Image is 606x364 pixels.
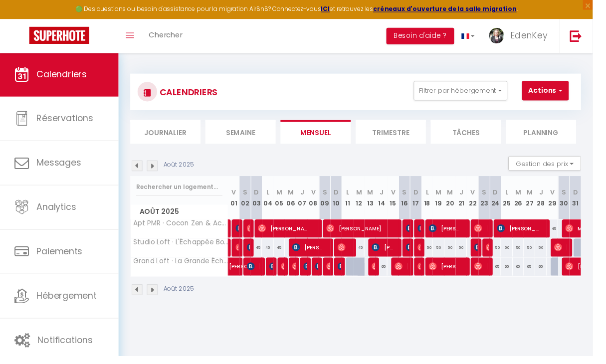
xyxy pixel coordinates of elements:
[135,263,235,271] span: Grand Loft · La Grande Échappée Bohème
[440,123,512,147] li: Tâches
[527,192,533,201] abbr: M
[139,182,227,200] input: Rechercher un logement...
[161,83,222,105] h3: CALENDRIERS
[517,123,589,147] li: Planning
[167,291,199,300] p: Août 2025
[364,123,435,147] li: Trimestre
[442,244,454,262] div: 50
[287,123,359,147] li: Mensuel
[493,19,572,54] a: ... EdenKey
[508,224,552,243] span: [PERSON_NAME]
[380,243,404,262] span: [PERSON_NAME]
[563,192,567,201] abbr: V
[481,192,486,201] abbr: V
[241,224,244,243] span: [PERSON_NAME]
[328,5,337,13] a: ICI
[350,180,361,224] th: 11
[380,263,384,282] span: [PERSON_NAME]
[501,263,512,282] div: 65
[241,243,244,262] span: [PERSON_NAME]
[310,263,314,282] span: [PERSON_NAME]
[396,180,407,224] th: 15
[256,180,268,224] th: 03
[37,115,95,127] span: Réservations
[534,83,582,103] button: Actions
[318,192,323,201] abbr: V
[326,180,338,224] th: 09
[275,263,279,282] span: [PERSON_NAME]
[524,244,536,262] div: 50
[501,244,512,262] div: 50
[252,224,256,243] span: [PERSON_NAME]
[234,258,257,277] span: [PERSON_NAME]
[291,180,303,224] th: 06
[152,30,187,41] span: Chercher
[586,192,591,201] abbr: D
[567,243,580,262] span: [PERSON_NAME]
[466,244,477,262] div: 50
[512,263,524,282] div: 65
[135,224,235,232] span: Apt PMR · Cocon Zen & Accessible
[583,30,595,43] img: logout
[477,180,489,224] th: 22
[294,192,300,201] abbr: M
[582,180,594,224] th: 31
[135,244,235,251] span: Studio Loft · L'Échappée Bohème
[485,224,498,243] span: [PERSON_NAME]
[423,83,519,103] button: Filtrer par hébergement
[524,180,536,224] th: 26
[248,192,253,201] abbr: S
[233,180,245,224] th: 01
[395,28,464,45] button: Besoin d'aide ?
[133,123,205,147] li: Journalier
[237,192,241,201] abbr: V
[485,243,488,262] span: [PERSON_NAME]
[345,263,349,282] span: [PERSON_NAME]
[282,192,288,201] abbr: M
[559,224,571,243] div: 45
[385,263,396,282] div: 65
[411,192,416,201] abbr: S
[571,180,582,224] th: 30
[512,180,524,224] th: 25
[466,180,477,224] th: 21
[415,243,418,262] span: [PERSON_NAME]
[522,30,560,42] span: EdenKey
[210,123,282,147] li: Semaine
[354,192,357,201] abbr: L
[280,180,291,224] th: 05
[268,244,279,262] div: 45
[382,5,528,13] a: créneaux d'ouverture de la salle migration
[287,263,291,282] span: [PERSON_NAME]
[385,180,396,224] th: 14
[422,192,427,201] abbr: D
[454,180,466,224] th: 20
[252,263,266,282] span: [PERSON_NAME]
[470,192,474,201] abbr: J
[260,192,265,201] abbr: D
[330,192,334,201] abbr: S
[536,244,547,262] div: 50
[37,296,99,309] span: Hébergement
[334,224,397,243] span: [PERSON_NAME]
[493,192,497,201] abbr: S
[37,70,89,82] span: Calendriers
[167,164,199,174] p: Août 2025
[435,192,438,201] abbr: L
[264,224,317,243] span: [PERSON_NAME]
[547,180,559,224] th: 28
[338,180,349,224] th: 10
[547,244,559,262] div: 50
[38,342,95,354] span: Notifications
[303,180,314,224] th: 07
[427,243,430,262] span: [PERSON_NAME]
[134,209,233,224] span: Août 2025
[454,244,466,262] div: 50
[341,192,346,201] abbr: D
[551,192,555,201] abbr: J
[431,244,442,262] div: 50
[373,180,384,224] th: 13
[559,180,571,224] th: 29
